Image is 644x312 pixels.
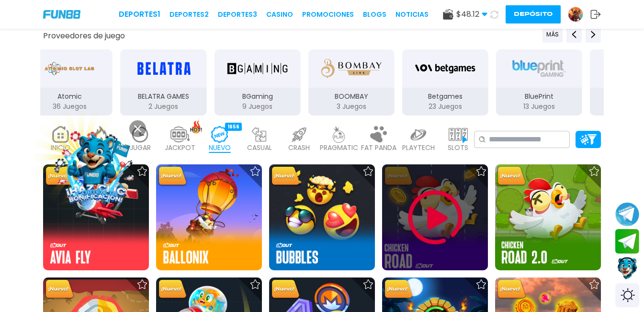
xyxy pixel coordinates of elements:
img: Play Game [407,189,464,246]
p: JACKPOT [165,143,195,153]
div: 1656 [225,123,242,131]
button: Proveedores de juego [43,31,125,41]
img: Image Link [53,125,139,211]
img: new_active.webp [210,126,229,143]
img: BalloniX [156,164,262,270]
img: New [496,165,527,187]
img: casual_light.webp [250,126,269,143]
div: Switch theme [615,283,639,307]
a: Deportes2 [169,10,209,20]
a: CASINO [266,10,293,20]
button: BGaming [210,48,304,116]
p: 9 Juegos [214,102,300,112]
p: Betgames [402,92,488,102]
img: New [44,165,75,187]
p: CRASH [288,143,310,153]
button: Contact customer service [615,256,639,281]
a: NOTICIAS [395,10,429,20]
p: 13 Juegos [496,102,582,112]
p: FAT PANDA [361,143,396,153]
p: NUEVO [209,143,231,153]
p: PRAGMATIC [320,143,358,153]
a: Avatar [568,7,590,22]
p: BGaming [214,92,300,102]
p: 2 Juegos [120,102,206,112]
img: Bubbles [269,164,375,270]
button: Next providers [586,26,601,43]
p: Atomic [26,92,113,102]
img: BELATRA GAMES [133,55,193,82]
img: AviaFly [43,164,149,270]
button: Previous providers [566,26,582,43]
p: 36 Juegos [26,102,113,112]
img: New [270,165,301,187]
p: 23 Juegos [402,102,488,112]
p: SLOTS [448,143,468,153]
button: Join telegram [615,229,639,254]
button: Depósito [506,5,561,23]
img: playtech_light.webp [409,126,428,143]
img: crash_light.webp [290,126,309,143]
p: PLAYTECH [402,143,435,153]
img: Platform Filter [580,134,597,144]
button: Previous providers [542,26,563,43]
button: BELATRA GAMES [116,48,210,116]
a: Deportes1 [119,9,160,20]
a: BLOGS [363,10,386,20]
img: jackpot_light.webp [170,126,190,143]
img: Chicken Road 2.0 [495,164,601,270]
p: 3 Juegos [308,102,395,112]
img: BGaming [227,55,287,82]
p: CASUAL [247,143,272,153]
p: BOOMBAY [308,92,395,102]
img: slots_light.webp [449,126,468,143]
img: New [383,278,414,300]
img: BluePrint [509,55,569,82]
img: New [157,278,188,300]
p: BluePrint [496,92,582,102]
a: Deportes3 [218,10,257,20]
img: Company Logo [43,10,80,18]
img: New [44,278,75,300]
img: New [270,278,301,300]
a: Promociones [302,10,354,20]
button: Betgames [398,48,492,116]
img: hot [190,120,202,133]
img: fat_panda_light.webp [369,126,388,143]
img: New [157,165,188,187]
img: pragmatic_light.webp [329,126,349,143]
img: New [496,278,527,300]
p: BELATRA GAMES [120,92,206,102]
button: BluePrint [492,48,586,116]
img: Betgames [415,55,475,82]
img: Atomic [43,55,96,82]
span: $ 48.12 [456,9,487,20]
img: BOOMBAY [321,55,382,82]
button: BOOMBAY [305,48,398,116]
button: Atomic [23,48,116,116]
img: Avatar [568,7,583,22]
button: Join telegram channel [615,202,639,227]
